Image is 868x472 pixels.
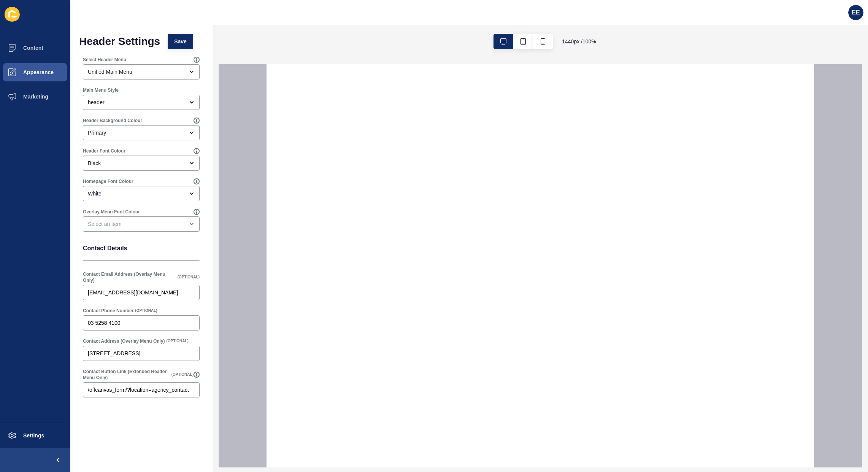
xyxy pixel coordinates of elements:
[168,34,193,49] button: Save
[174,38,187,45] span: Save
[83,57,126,63] label: Select Header Menu
[83,216,200,232] div: open menu
[135,308,157,313] span: (OPTIONAL)
[852,9,860,16] span: EE
[83,148,125,154] label: Header Font Colour
[83,156,200,171] div: open menu
[171,372,194,377] span: (OPTIONAL)
[83,64,200,79] div: open menu
[83,118,142,124] label: Header Background Colour
[83,369,170,381] label: Contact Button Link (Extended Header Menu Only)
[79,38,160,45] h1: Header Settings
[167,339,189,344] span: (OPTIONAL)
[83,271,176,283] label: Contact Email Address (Overlay Menu Only)
[83,95,200,110] div: open menu
[83,178,133,184] label: Homepage Font Colour
[83,209,140,215] label: Overlay Menu Font Colour
[83,239,200,257] p: Contact Details
[83,125,200,140] div: open menu
[83,308,133,314] label: Contact Phone Number
[83,186,200,201] div: open menu
[83,338,165,344] label: Contact Address (Overlay Menu Only)
[562,38,596,45] span: 1440 px / 100 %
[178,275,200,280] span: (OPTIONAL)
[83,87,119,93] label: Main Menu Style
